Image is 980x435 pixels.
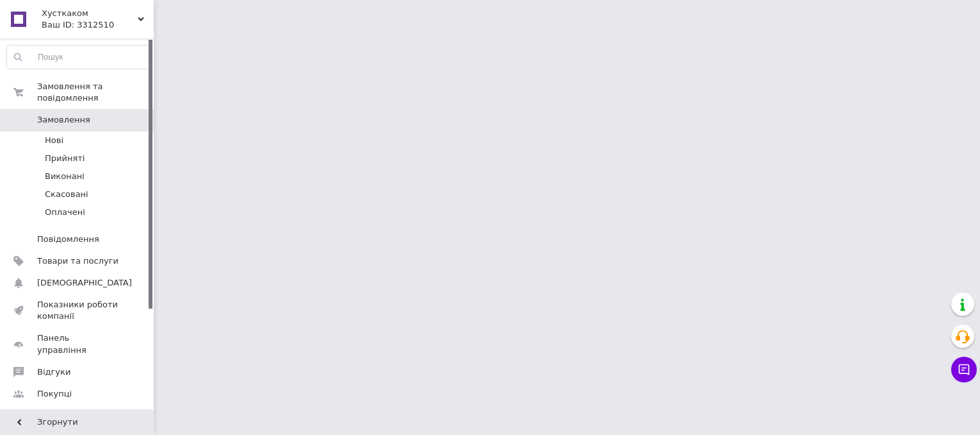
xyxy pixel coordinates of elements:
span: Панель управління [37,332,118,355]
span: Показники роботи компанії [37,299,118,322]
span: Хусткаком [42,8,138,19]
input: Пошук [7,46,151,69]
span: Покупці [37,388,72,400]
span: Замовлення [37,114,90,126]
span: Повідомлення [37,234,99,245]
span: Виконані [45,171,85,182]
span: Скасовані [45,189,88,200]
span: Замовлення та повідомлення [37,81,154,104]
span: Товари та послуги [37,255,118,267]
div: Ваш ID: 3312510 [42,19,154,31]
button: Чат з покупцем [951,357,977,382]
span: Оплачені [45,207,85,218]
span: Відгуки [37,366,70,378]
span: Нові [45,135,63,146]
span: [DEMOGRAPHIC_DATA] [37,277,132,289]
span: Прийняті [45,153,85,164]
